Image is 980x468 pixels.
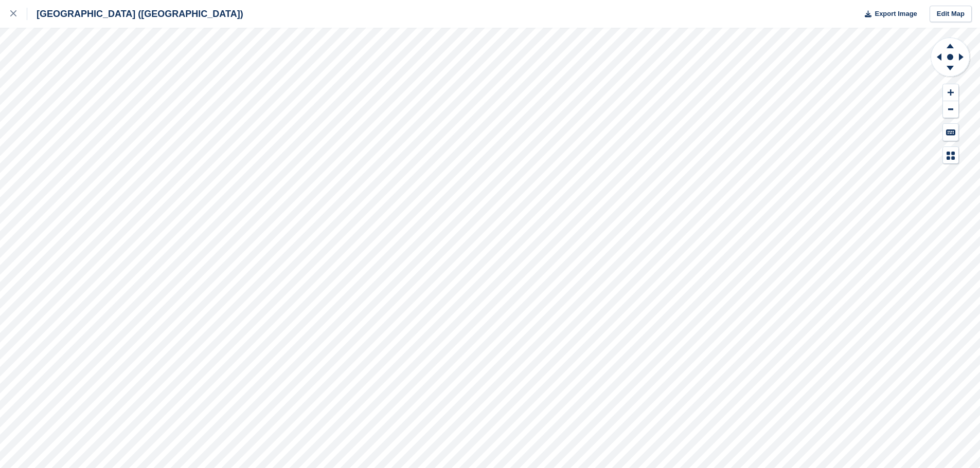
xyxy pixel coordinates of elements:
div: [GEOGRAPHIC_DATA] ([GEOGRAPHIC_DATA]) [27,8,243,20]
button: Map Legend [943,147,958,164]
button: Zoom In [943,84,958,101]
button: Keyboard Shortcuts [943,124,958,141]
a: Edit Map [930,6,972,23]
span: Export Image [875,9,917,19]
button: Zoom Out [943,101,958,118]
button: Export Image [859,6,917,23]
